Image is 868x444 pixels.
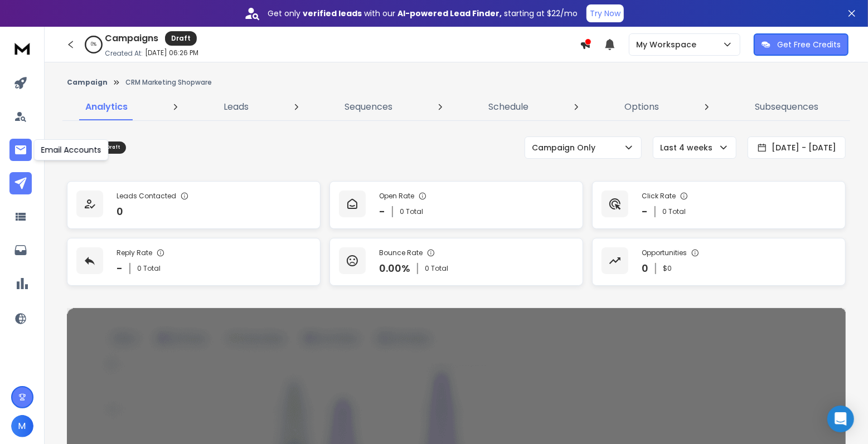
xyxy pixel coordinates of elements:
button: M [11,415,33,437]
button: [DATE] - [DATE] [748,136,846,159]
a: Opportunities0$0 [592,238,846,286]
p: My Workspace [636,39,701,50]
p: Analytics [85,100,128,114]
a: Options [618,94,666,120]
strong: AI-powered Lead Finder, [397,8,502,19]
p: Reply Rate [117,248,152,257]
p: CRM Marketing Shopware [125,78,212,87]
p: 0 % [91,41,96,48]
p: 0.00 % [379,261,410,276]
img: logo [11,38,33,58]
div: Draft [100,142,126,154]
a: Schedule [482,94,535,120]
p: Last 4 weeks [660,142,717,153]
p: Click Rate [642,192,676,201]
p: 0 [117,204,123,219]
p: Subsequences [755,100,818,114]
a: Sequences [338,94,399,120]
strong: verified leads [303,8,362,19]
p: [DATE] 06:26 PM [145,48,198,57]
a: Analytics [79,94,134,120]
p: 0 Total [137,264,161,273]
a: Click Rate-0 Total [592,181,846,229]
a: Reply Rate-0 Total [67,238,321,286]
a: Open Rate-0 Total [329,181,583,229]
div: Draft [165,31,197,46]
p: $ 0 [663,264,672,273]
p: Created At: [105,49,143,58]
p: Leads [224,100,249,114]
p: Get Free Credits [777,39,841,50]
p: Bounce Rate [379,248,423,257]
button: Campaign [67,78,108,87]
p: 0 Total [400,207,423,216]
p: Try Now [590,8,620,19]
p: Campaign Only [532,142,600,153]
div: Open Intercom Messenger [827,406,854,432]
p: Schedule [488,100,528,114]
p: Options [624,100,659,114]
p: Opportunities [642,248,687,257]
h1: Campaigns [105,32,158,45]
p: 0 Total [662,207,686,216]
a: Bounce Rate0.00%0 Total [329,238,583,286]
div: Email Accounts [33,139,108,160]
p: - [379,204,385,219]
a: Leads Contacted0 [67,181,321,229]
p: - [117,261,123,276]
p: 0 Total [425,264,448,273]
a: Subsequences [748,94,825,120]
p: Sequences [345,100,392,114]
p: 0 [642,261,648,276]
p: - [642,204,648,219]
p: Leads Contacted [117,192,176,201]
button: Try Now [586,4,624,22]
p: Get only with our starting at $22/mo [268,8,578,19]
p: Open Rate [379,192,414,201]
button: Get Free Credits [754,33,848,56]
a: Leads [217,94,255,120]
